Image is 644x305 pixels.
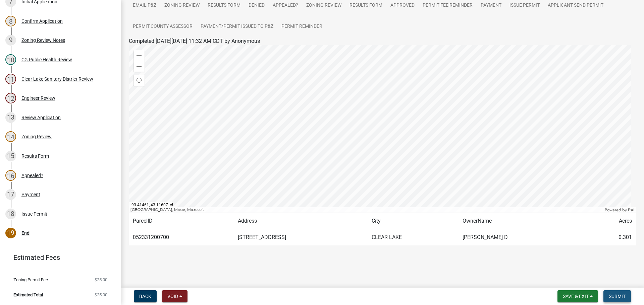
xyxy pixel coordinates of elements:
[5,93,16,103] div: 12
[21,212,47,216] div: Issue Permit
[557,290,598,302] button: Save & Exit
[5,189,16,200] div: 17
[585,229,636,246] td: 0.301
[459,213,585,229] td: OwnerName
[134,75,145,86] div: Find my location
[603,207,636,213] div: Powered by
[603,290,631,302] button: Submit
[5,131,16,142] div: 14
[13,278,48,282] span: Zoning Permit Fee
[234,213,368,229] td: Address
[628,208,634,212] a: Esri
[5,112,16,123] div: 13
[368,229,459,246] td: CLEAR LAKE
[5,228,16,238] div: 19
[563,294,589,299] span: Save & Exit
[167,294,178,299] span: Void
[134,50,145,61] div: Zoom in
[234,229,368,246] td: [STREET_ADDRESS]
[5,151,16,161] div: 15
[368,213,459,229] td: City
[5,170,16,181] div: 16
[21,96,55,100] div: Engineer Review
[129,213,234,229] td: ParcelID
[459,229,585,246] td: [PERSON_NAME] D
[21,57,72,62] div: CG Public Health Review
[21,192,40,197] div: Payment
[21,115,61,120] div: Review Application
[5,35,16,46] div: 9
[134,61,145,72] div: Zoom out
[95,278,107,282] span: $25.00
[162,290,187,302] button: Void
[21,134,52,139] div: Zoning Review
[21,154,49,158] div: Results Form
[197,16,277,37] a: Payment/Permit Issued to P&Z
[5,209,16,219] div: 18
[129,207,603,213] div: [GEOGRAPHIC_DATA], Maxar, Microsoft
[95,293,107,297] span: $25.00
[21,38,65,43] div: Zoning Review Notes
[5,54,16,65] div: 10
[21,173,43,178] div: Appealed?
[134,290,157,302] button: Back
[277,16,326,37] a: Permit Reminder
[21,231,30,235] div: End
[13,293,43,297] span: Estimated Total
[5,251,110,264] a: Estimated Fees
[21,19,63,23] div: Confirm Application
[129,16,197,37] a: Permit County Assessor
[585,213,636,229] td: Acres
[139,294,151,299] span: Back
[129,38,260,44] span: Completed [DATE][DATE] 11:32 AM CDT by Anonymous
[609,294,626,299] span: Submit
[5,74,16,84] div: 11
[129,229,234,246] td: 052331200700
[21,77,93,81] div: Clear Lake Sanitary District Review
[5,16,16,26] div: 8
